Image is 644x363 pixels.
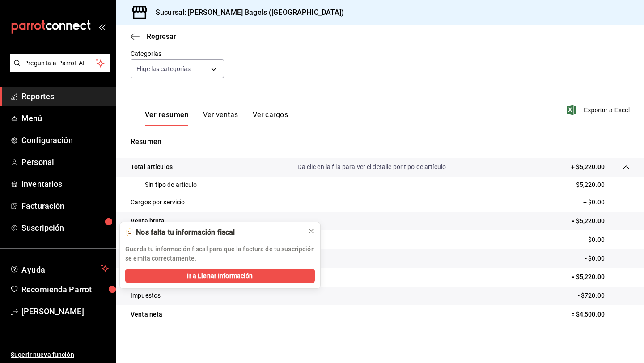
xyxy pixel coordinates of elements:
p: + $0.00 [583,198,630,207]
p: $5,220.00 [576,180,605,190]
span: Pregunta a Parrot AI [24,59,96,68]
button: Exportar a Excel [568,105,630,115]
span: Personal [21,156,109,168]
span: Ayuda [21,263,97,274]
p: = $5,220.00 [571,272,630,282]
span: Suscripción [21,222,109,234]
p: + $5,220.00 [571,162,605,172]
div: navigation tabs [145,110,288,126]
p: Sin tipo de artículo [145,180,197,190]
span: Inventarios [21,178,109,190]
p: - $0.00 [585,254,630,263]
span: Configuración [21,134,109,146]
div: 🫥 Nos falta tu información fiscal [125,228,301,237]
span: Reportes [21,90,109,102]
span: Recomienda Parrot [21,283,109,295]
p: Impuestos [131,291,161,300]
button: Pregunta a Parrot AI [10,54,110,72]
span: Sugerir nueva función [11,350,109,359]
label: Categorías [131,51,224,57]
p: - $720.00 [578,291,630,300]
span: [PERSON_NAME] [21,305,109,317]
p: Resumen [131,136,630,147]
a: Pregunta a Parrot AI [6,65,110,74]
p: Cargos por servicio [131,198,185,207]
h3: Sucursal: [PERSON_NAME] Bagels ([GEOGRAPHIC_DATA]) [148,7,344,18]
button: Ver resumen [145,110,189,126]
p: Da clic en la fila para ver el detalle por tipo de artículo [297,162,446,172]
p: - $0.00 [585,235,630,245]
span: Regresar [147,32,176,41]
span: Menú [21,112,109,124]
button: Ir a Llenar Información [125,269,315,283]
p: Guarda tu información fiscal para que la factura de tu suscripción se emita correctamente. [125,245,315,263]
span: Facturación [21,200,109,212]
button: Ver cargos [253,110,288,126]
p: = $4,500.00 [571,310,630,319]
p: Total artículos [131,162,173,172]
button: Regresar [131,32,176,41]
p: Venta bruta [131,216,165,226]
p: Venta neta [131,310,162,319]
button: open_drawer_menu [98,23,106,30]
button: Ver ventas [203,110,238,126]
span: Ir a Llenar Información [187,271,253,281]
span: Elige las categorías [136,64,191,73]
p: = $5,220.00 [571,216,630,226]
